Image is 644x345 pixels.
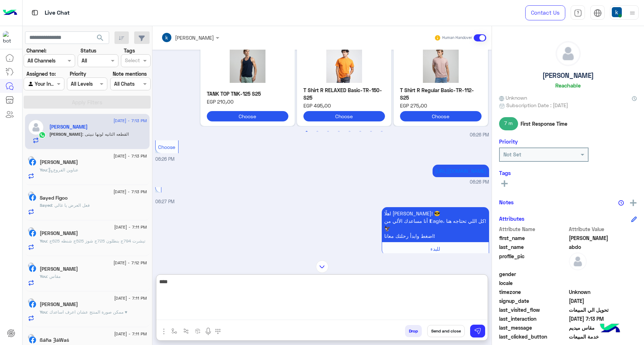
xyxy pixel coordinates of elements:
span: تحويل الي المبيعات [569,306,637,314]
p: T Shirt R RELAXED Basic-TR-150-S25 [303,86,385,102]
p: Live Chat [45,8,70,18]
button: create order [192,325,204,337]
img: Facebook [29,265,36,272]
span: EGP 275٫00 [400,102,482,109]
span: You [40,274,47,279]
span: last_message [499,324,567,331]
img: tab [594,9,602,17]
a: [URL][DOMAIN_NAME] [435,168,487,174]
img: 203A8420.jpg [400,47,482,83]
button: 7 of 4 [367,128,375,135]
img: add [630,200,636,206]
span: Sayed [40,202,52,208]
button: Choose [303,111,385,121]
button: Apply Filters [24,96,151,109]
h5: Ibrahim Abdu [40,266,78,272]
span: فعل العرض يا غالي [52,202,90,208]
span: You [40,167,47,172]
span: Attribute Name [499,225,567,233]
span: timezone [499,288,567,296]
img: userImage [612,7,622,17]
span: search [96,34,104,42]
h6: Notes [499,199,514,205]
img: send voice note [204,327,213,336]
button: Drop [405,325,422,337]
span: last_visited_flow [499,306,567,314]
span: 7 m [499,117,518,130]
small: Human Handover [442,35,472,41]
label: Status [80,47,96,54]
span: Unknown [499,94,527,101]
img: tab [574,9,582,17]
img: hulul-logo.png [597,316,623,341]
img: send message [474,327,481,335]
img: picture [28,334,34,340]
img: send attachment [160,327,168,336]
span: [DATE] - 7:13 PM [113,189,147,195]
span: للبدء [430,246,440,252]
span: last_interaction [499,315,567,322]
span: خدمة المبيعات [569,333,637,340]
img: Facebook [29,194,36,201]
span: null [569,270,637,278]
span: [DATE] - 7:13 PM [113,153,147,159]
span: مقاس [47,274,60,279]
label: Tags [124,47,135,54]
button: 4 of 4 [335,128,342,135]
button: 8 of 4 [378,128,385,135]
img: Facebook [29,230,36,237]
img: select flow [171,328,177,334]
img: 203A8621.jpg [207,47,288,83]
a: Contact Us [525,5,565,20]
h5: Samar Yasser [40,301,78,307]
button: select flow [169,325,180,337]
span: Unknown [569,288,637,296]
h6: Attributes [499,215,525,222]
img: Facebook [29,336,36,344]
label: Assigned to: [26,70,56,77]
p: T Shirt R Regular Basic-TR-112-S25 [400,86,482,102]
span: [PERSON_NAME] [49,131,82,137]
label: Channel: [26,47,47,54]
span: ممكن صورة المنتج عشان اعرف اساعدك ♥ [47,309,127,315]
span: last_clicked_button [499,333,567,340]
span: [DATE] - 7:13 PM [113,117,147,124]
h6: Priority [499,138,518,145]
span: 06:26 PM [470,132,489,139]
span: null [569,279,637,287]
img: picture [28,298,34,305]
span: تيشرت 794ج بنطلون 725ج شوز 525ج شنطه 625ج [47,238,145,244]
span: القطعه التانيه لونها نبيتى [82,131,129,137]
img: Facebook [29,159,36,166]
span: locale [499,279,567,287]
span: 06:26 PM [470,179,489,186]
h5: ibrahim abdo [49,124,88,130]
img: picture [28,191,34,198]
img: tab [30,8,39,17]
img: WhatsApp [39,131,46,139]
span: Subscription Date : [DATE] [506,101,568,109]
span: profile_pic [499,252,567,269]
span: 06:27 PM [155,199,175,204]
span: 2025-09-03T16:13:24.8797769Z [569,315,637,322]
button: 3 of 4 [325,128,332,135]
h5: Mohamed Yasser [40,230,78,236]
h5: Sayed Figoo [40,195,68,201]
button: 5 of 4 [346,128,353,135]
button: search [92,31,109,47]
span: You [40,309,47,315]
img: Facebook [29,301,36,308]
button: Send and close [427,325,465,337]
button: Choose [207,111,288,121]
button: Trigger scenario [180,325,192,337]
span: EGP 495٫00 [303,102,385,109]
span: signup_date [499,297,567,305]
img: picture [28,262,34,269]
p: 3/9/2025, 6:26 PM [433,165,489,177]
img: profile [628,9,637,17]
img: 203A1214.jpg [303,47,385,83]
img: Logo [3,5,17,20]
h5: Marwan Hany [40,159,78,165]
h5: ßáĥa ȜáWaś [40,337,69,343]
span: gender [499,270,567,278]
